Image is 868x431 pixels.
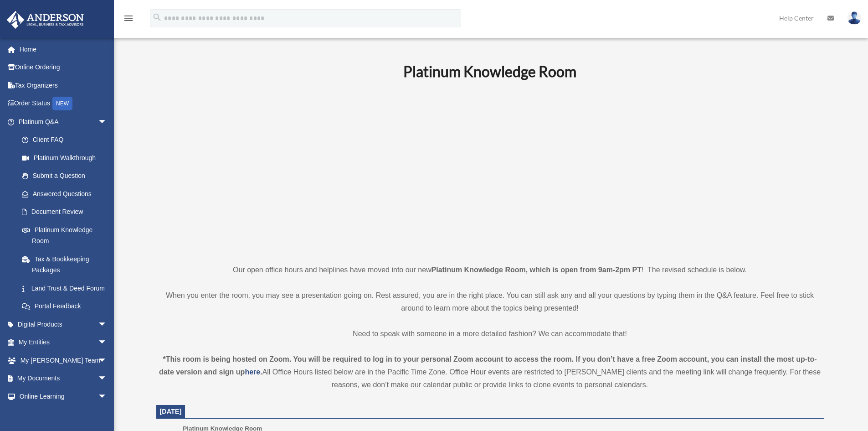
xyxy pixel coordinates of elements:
div: All Office Hours listed below are in the Pacific Time Zone. Office Hour events are restricted to ... [156,353,824,391]
a: Portal Feedback [13,297,121,316]
a: Document Review [13,203,121,221]
i: menu [123,13,134,24]
a: Tax Organizers [6,76,121,94]
a: Answered Questions [13,185,121,203]
span: arrow_drop_down [98,369,116,388]
a: Client FAQ [13,131,121,149]
i: search [152,12,162,22]
div: NEW [52,97,72,110]
span: arrow_drop_down [98,351,116,370]
a: Tax & Bookkeeping Packages [13,250,121,279]
a: here [245,368,260,376]
p: Need to speak with someone in a more detailed fashion? We can accommodate that! [156,327,824,340]
span: arrow_drop_down [98,333,116,352]
a: menu [123,16,134,24]
b: Platinum Knowledge Room [403,62,576,80]
span: arrow_drop_down [98,315,116,334]
span: arrow_drop_down [98,387,116,406]
a: Digital Productsarrow_drop_down [6,315,121,333]
a: Platinum Knowledge Room [13,221,116,250]
a: Platinum Walkthrough [13,149,121,167]
img: Anderson Advisors Platinum Portal [4,11,87,29]
p: Our open office hours and helplines have moved into our new ! The revised schedule is below. [156,264,824,276]
iframe: 231110_Toby_KnowledgeRoom [353,93,627,247]
a: Order StatusNEW [6,94,121,113]
a: Land Trust & Deed Forum [13,279,121,297]
a: Online Learningarrow_drop_down [6,387,121,405]
a: My [PERSON_NAME] Teamarrow_drop_down [6,351,121,369]
span: arrow_drop_down [98,113,116,131]
a: My Entitiesarrow_drop_down [6,333,121,352]
a: Submit a Question [13,167,121,185]
strong: Platinum Knowledge Room, which is open from 9am-2pm PT [431,266,642,274]
strong: *This room is being hosted on Zoom. You will be required to log in to your personal Zoom account ... [159,355,817,376]
strong: . [260,368,262,376]
a: Online Ordering [6,58,121,77]
a: Platinum Q&Aarrow_drop_down [6,113,121,131]
p: When you enter the room, you may see a presentation going on. Rest assured, you are in the right ... [156,289,824,315]
a: Home [6,40,121,58]
span: [DATE] [160,408,182,415]
a: My Documentsarrow_drop_down [6,369,121,388]
img: User Pic [847,11,861,25]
